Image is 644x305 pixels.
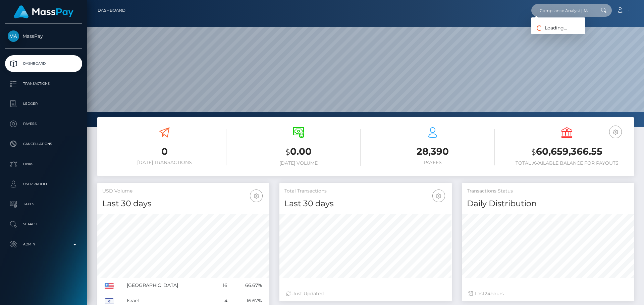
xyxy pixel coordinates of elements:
div: Just Updated [286,290,445,297]
p: Transactions [8,79,79,89]
p: Cancellations [8,139,79,149]
td: 66.67% [230,278,264,293]
p: User Profile [8,179,79,189]
span: MassPay [5,33,82,39]
small: $ [531,147,536,157]
small: $ [285,147,290,157]
p: Links [8,159,79,169]
a: User Profile [5,176,82,193]
td: 16 [215,278,230,293]
a: Admin [5,236,82,253]
span: Loading... [531,25,567,31]
h3: 28,390 [371,145,495,158]
h3: 0.00 [236,145,361,159]
h4: Last 30 days [284,198,446,210]
a: Payees [5,116,82,132]
p: Payees [8,119,79,129]
a: Search [5,216,82,233]
img: MassPay Logo [14,5,73,18]
h6: Total Available Balance for Payouts [505,160,629,166]
h4: Last 30 days [102,198,264,210]
h5: Transactions Status [467,188,629,195]
h3: 60,659,366.55 [505,145,629,159]
img: US.png [105,283,114,289]
a: Dashboard [5,55,82,72]
h5: USD Volume [102,188,264,195]
p: Ledger [8,99,79,109]
p: Admin [8,239,79,249]
a: Dashboard [98,3,125,17]
td: [GEOGRAPHIC_DATA] [124,278,215,293]
input: Search... [531,4,594,17]
h6: Payees [371,160,495,165]
p: Dashboard [8,59,79,69]
a: Taxes [5,196,82,213]
div: Last hours [469,290,627,297]
h4: Daily Distribution [467,198,629,210]
h6: [DATE] Transactions [102,160,226,165]
img: MassPay [8,30,19,42]
a: Transactions [5,75,82,92]
a: Ledger [5,95,82,112]
span: 24 [485,291,490,297]
h6: [DATE] Volume [236,160,361,166]
h5: Total Transactions [284,188,446,195]
a: Links [5,156,82,172]
p: Search [8,219,79,229]
a: Cancellations [5,136,82,152]
h3: 0 [102,145,226,158]
p: Taxes [8,199,79,209]
img: IL.png [105,298,114,304]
